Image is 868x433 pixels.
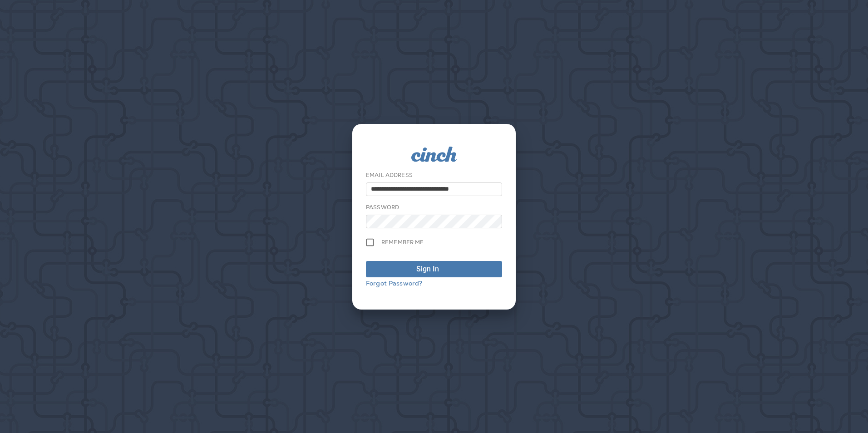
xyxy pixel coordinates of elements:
[366,279,422,287] a: Forgot Password?
[381,239,424,246] span: Remember me
[366,261,502,277] button: Sign In
[416,264,439,275] div: Sign In
[366,204,399,211] label: Password
[366,172,413,179] label: Email Address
